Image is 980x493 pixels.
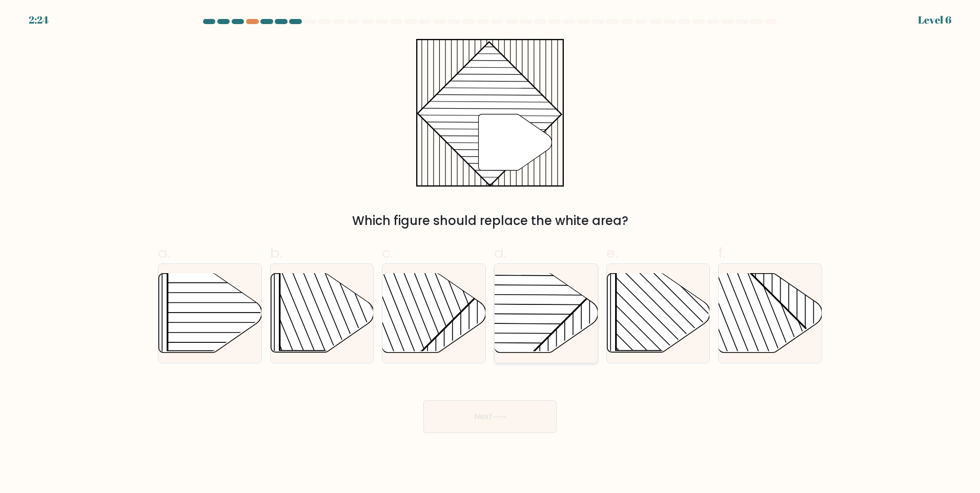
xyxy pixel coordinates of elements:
span: b. [270,243,282,263]
span: a. [158,243,170,263]
div: Level 6 [918,12,951,28]
div: 2:24 [29,12,49,28]
span: d. [494,243,506,263]
span: f. [718,243,725,263]
span: c. [382,243,393,263]
span: e. [606,243,618,263]
button: Next [423,400,557,433]
g: " [478,114,552,171]
div: Which figure should replace the white area? [164,212,816,230]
